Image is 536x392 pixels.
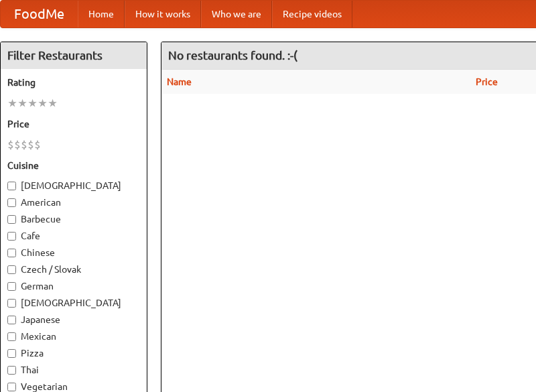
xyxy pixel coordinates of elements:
li: $ [7,137,14,152]
label: Pizza [7,346,140,360]
input: Japanese [7,316,16,324]
li: $ [27,137,34,152]
label: American [7,196,140,209]
input: Pizza [7,349,16,358]
h5: Rating [7,76,140,89]
input: Cafe [7,232,16,241]
input: Chinese [7,249,16,257]
label: Mexican [7,330,140,343]
input: Mexican [7,332,16,341]
label: Chinese [7,246,140,259]
a: FoodMe [1,1,78,27]
h5: Price [7,117,140,131]
label: Japanese [7,313,140,326]
label: [DEMOGRAPHIC_DATA] [7,296,140,310]
input: Thai [7,366,16,375]
li: $ [21,137,27,152]
li: $ [14,137,21,152]
ng-pluralize: No restaurants found. :-( [168,49,297,62]
a: Recipe videos [272,1,352,27]
h4: Filter Restaurants [1,42,147,69]
input: Vegetarian [7,383,16,391]
label: Czech / Slovak [7,263,140,276]
label: Barbecue [7,212,140,226]
a: Name [167,76,192,87]
label: Thai [7,363,140,377]
li: ★ [7,96,17,111]
a: How it works [125,1,201,27]
input: [DEMOGRAPHIC_DATA] [7,182,16,190]
li: ★ [17,96,27,111]
input: Czech / Slovak [7,265,16,274]
input: American [7,198,16,207]
a: Price [476,76,498,87]
input: [DEMOGRAPHIC_DATA] [7,299,16,308]
input: German [7,282,16,291]
h5: Cuisine [7,159,140,172]
label: Cafe [7,229,140,243]
li: ★ [27,96,38,111]
a: Home [78,1,125,27]
input: Barbecue [7,215,16,224]
label: German [7,279,140,293]
a: Who we are [201,1,272,27]
li: ★ [38,96,48,111]
label: [DEMOGRAPHIC_DATA] [7,179,140,192]
li: ★ [48,96,58,111]
li: $ [34,137,41,152]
